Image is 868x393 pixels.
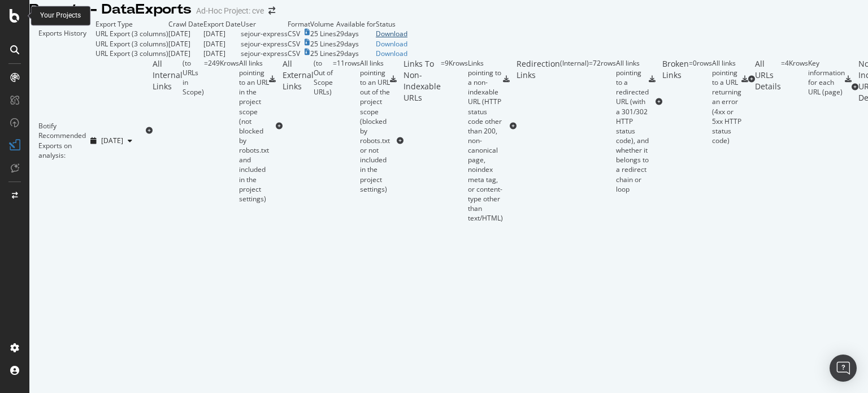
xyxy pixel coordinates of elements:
td: sejour-express [241,49,288,58]
td: 25 Lines [310,39,336,49]
td: Available for [336,19,376,29]
a: Download [376,49,407,58]
td: 25 Lines [310,49,336,58]
div: URL Export (3 columns) [96,39,168,49]
td: Export Date [203,19,241,29]
td: [DATE] [203,49,241,58]
div: = 11 rows [333,58,360,194]
div: Links pointing to a non-indexable URL (HTTP status code other than 200, non-canonical page, noind... [468,58,503,223]
a: Download [376,29,407,38]
div: ( to URLs in Scope ) [183,58,204,204]
div: Ad-Hoc Project: cve [196,5,264,16]
div: Redirection Links [517,58,560,194]
td: 29 days [336,29,376,38]
div: = 0 rows [689,58,712,145]
button: [DATE] [86,132,137,150]
div: All links pointing to an URL out of the project scope (blocked by robots.txt or not included in t... [360,58,390,194]
div: ( to Out of Scope URLs ) [314,58,333,194]
div: Broken Links [662,58,689,145]
td: Format [288,19,310,29]
div: arrow-right-arrow-left [268,7,275,15]
div: All Internal Links [153,58,183,204]
td: User [241,19,288,29]
td: Status [376,19,407,29]
div: Open Intercom Messenger [830,355,857,382]
div: csv-export [845,76,852,83]
div: All External Links [283,58,314,194]
div: All links pointing to a redirected URL (with a 301/302 HTTP status code), and whether it belongs ... [616,58,649,194]
td: Volume [310,19,336,29]
div: All URLs Details [755,58,781,101]
a: Download [376,39,407,49]
td: 25 Lines [310,29,336,38]
div: URL Export (3 columns) [96,29,168,38]
span: 2025 Sep. 10th [101,136,123,145]
div: Key information for each URL (page) [808,58,845,97]
div: CSV [288,49,300,58]
td: [DATE] [203,39,241,49]
td: Crawl Date [168,19,203,29]
div: All links pointing to a URL returning an error (4xx or 5xx HTTP status code) [712,58,741,145]
div: = 72 rows [589,58,616,194]
div: = 4K rows [781,58,808,101]
div: Botify Recommended Exports on analysis: [38,121,86,160]
div: Exports History [38,28,86,49]
td: [DATE] [168,49,203,58]
div: All links pointing to an URL in the project scope (not blocked by robots.txt and included in the ... [239,58,269,204]
td: [DATE] [168,39,203,49]
td: sejour-express [241,39,288,49]
td: [DATE] [203,29,241,38]
div: csv-export [390,76,397,83]
div: URL Export (3 columns) [96,49,168,58]
div: csv-export [741,76,748,83]
div: ( Internal ) [560,58,589,194]
div: Links To Non-Indexable URLs [403,58,441,223]
div: CSV [288,39,300,49]
div: Your Projects [40,11,81,20]
div: csv-export [649,76,656,83]
div: CSV [288,29,300,38]
div: = 249K rows [204,58,239,204]
td: sejour-express [241,29,288,38]
td: 29 days [336,39,376,49]
td: Export Type [96,19,168,29]
div: csv-export [503,76,510,83]
td: [DATE] [168,29,203,38]
div: = 9K rows [441,58,468,223]
div: csv-export [269,76,276,83]
td: 29 days [336,49,376,58]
